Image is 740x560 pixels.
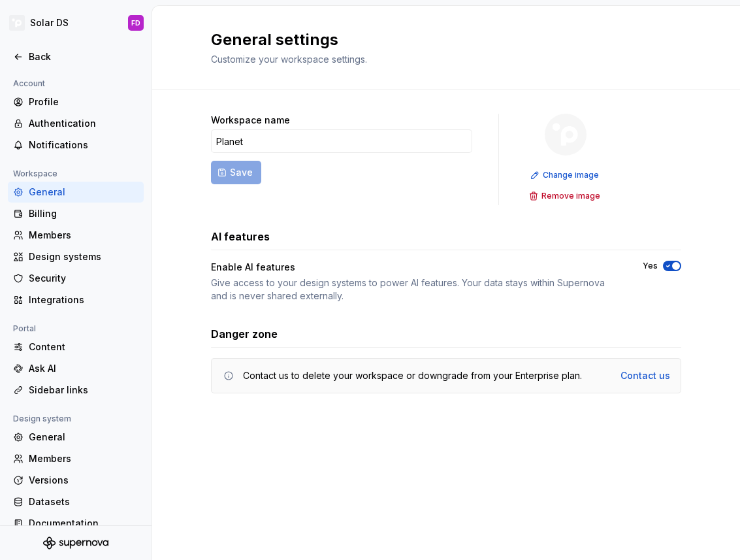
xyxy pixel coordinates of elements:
div: Members [29,229,138,242]
div: Versions [29,474,138,487]
div: Design systems [29,250,138,263]
div: FD [131,18,140,28]
div: Members [29,452,138,465]
h3: Danger zone [211,326,278,342]
a: Documentation [8,513,144,534]
button: Solar DSFD [3,8,149,37]
div: Datasets [29,495,138,508]
div: Notifications [29,139,138,152]
div: Solar DS [30,16,69,29]
img: deb07db6-ec04-4ac8-9ca0-9ed434161f92.png [545,114,587,156]
div: Security [29,272,138,285]
svg: Supernova Logo [43,536,108,550]
div: General [29,186,138,199]
a: Integrations [8,289,144,310]
div: Enable AI features [211,261,619,274]
div: Design system [8,411,76,427]
div: Billing [29,207,138,220]
a: Notifications [8,135,144,156]
a: Sidebar links [8,380,144,401]
label: Yes [643,261,658,271]
a: Profile [8,91,144,112]
div: Ask AI [29,362,138,375]
a: Billing [8,203,144,224]
div: Contact us to delete your workspace or downgrade from your Enterprise plan. [243,369,582,382]
div: General [29,431,138,444]
div: Portal [8,321,41,337]
div: Workspace [8,166,63,182]
div: Sidebar links [29,384,138,397]
a: Versions [8,470,144,491]
span: Change image [543,170,599,180]
button: Change image [526,166,605,184]
a: Back [8,46,144,67]
div: Account [8,76,50,91]
div: Give access to your design systems to power AI features. Your data stays within Supernova and is ... [211,276,619,303]
label: Workspace name [211,114,290,127]
div: Content [29,340,138,354]
div: Integrations [29,293,138,306]
a: Security [8,268,144,289]
span: Customize your workspace settings. [211,54,367,65]
a: Datasets [8,491,144,512]
div: Documentation [29,517,138,530]
a: Design systems [8,246,144,267]
div: Profile [29,95,138,108]
span: Remove image [541,191,600,201]
a: General [8,182,144,203]
h3: AI features [211,229,270,244]
a: Ask AI [8,358,144,379]
img: deb07db6-ec04-4ac8-9ca0-9ed434161f92.png [9,15,25,31]
a: Content [8,337,144,357]
a: Authentication [8,113,144,134]
div: Authentication [29,117,138,130]
a: Members [8,225,144,246]
button: Remove image [525,187,606,205]
h2: General settings [211,29,367,50]
a: General [8,427,144,448]
div: Back [29,50,138,63]
a: Contact us [620,369,670,382]
a: Members [8,448,144,469]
